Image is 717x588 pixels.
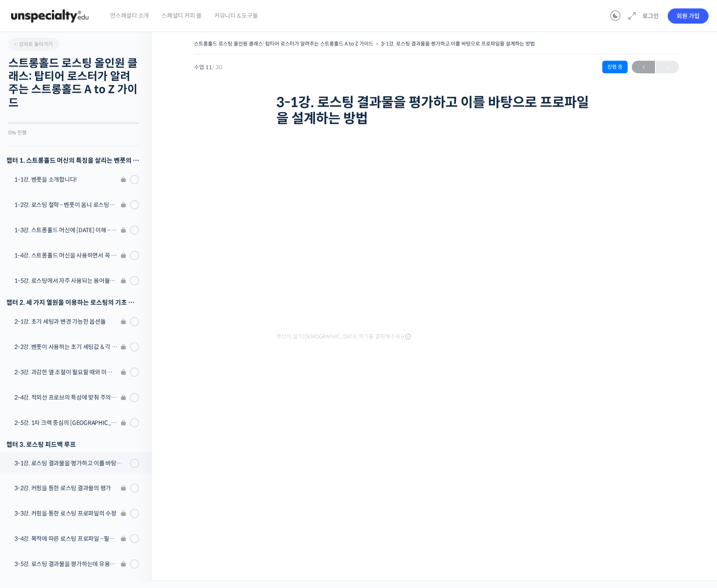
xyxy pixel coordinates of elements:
a: 로그인 [637,6,664,26]
div: 3-1강. 로스팅 결과물을 평가하고 이를 바탕으로 프로파일을 설계하는 방법 [14,459,127,468]
a: 스트롱홀드 로스팅 올인원 클래스: 탑티어 로스터가 알려주는 스트롱홀드 A to Z 가이드 [194,40,373,47]
span: 수업 11 [194,64,222,70]
h2: 스트롱홀드 로스팅 올인원 클래스: 탑티어 로스터가 알려주는 스트롱홀드 A to Z 가이드 [8,57,139,110]
h3: 챕터 1. 스트롱홀드 머신의 특징을 살리는 벤풋의 로스팅 방식 [6,155,139,166]
span: 영상이 끊기[DEMOGRAPHIC_DATA] 여기를 클릭해주세요 [276,333,411,340]
div: 챕터 3. 로스팅 피드백 루프 [6,439,139,450]
span: ← [632,62,655,73]
a: ←이전 [632,61,655,73]
a: 회원 가입 [668,8,709,24]
a: 3-1강. 로스팅 결과물을 평가하고 이를 바탕으로 프로파일을 설계하는 방법 [381,40,535,47]
span: / 30 [212,64,222,71]
h1: 3-1강. 로스팅 결과물을 평가하고 이를 바탕으로 프로파일을 설계하는 방법 [276,94,597,127]
div: 진행 중 [602,61,628,73]
div: 0% 진행 [8,130,139,135]
div: 챕터 2. 세 가지 열원을 이용하는 로스팅의 기초 설계 [6,297,139,308]
a: 강의로 돌아가기 [8,38,59,51]
span: 강의로 돌아가기 [13,41,53,47]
